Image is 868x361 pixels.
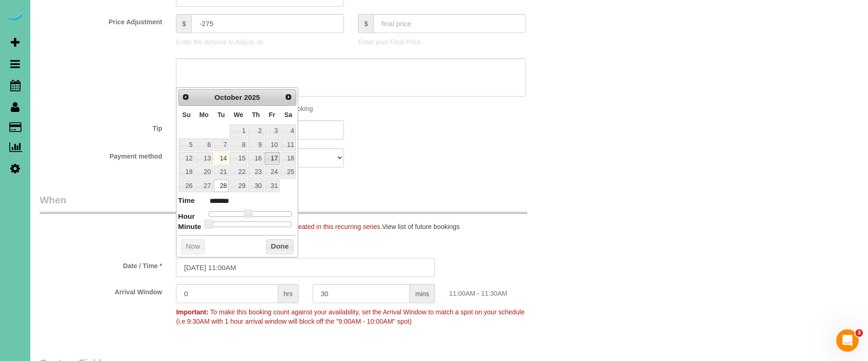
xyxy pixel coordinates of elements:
a: 5 [179,139,195,151]
a: Next [282,90,295,104]
div: There are already future bookings created in this recurring series. [169,222,578,231]
a: 11 [280,139,296,151]
a: 4 [280,125,296,137]
label: Price Adjustment [33,14,169,27]
input: MM/DD/YYYY HH:MM [176,258,435,277]
span: Prev [182,93,189,101]
legend: When [40,193,527,214]
a: 21 [214,166,229,178]
a: 16 [248,152,264,165]
span: Monday [199,111,209,118]
span: $ [176,14,191,33]
dt: Time [178,195,195,207]
a: 18 [280,152,296,165]
a: 17 [265,152,280,165]
a: 24 [265,166,280,178]
input: final price [373,14,526,33]
p: Enter your Final Price [358,37,526,47]
a: 13 [196,152,213,165]
a: 19 [179,166,195,178]
a: 2 [248,125,264,137]
a: 27 [196,180,213,192]
button: Done [266,239,294,254]
span: October [215,93,242,101]
dt: Hour [178,211,195,223]
span: Tuesday [217,111,225,118]
button: Now [181,239,205,254]
span: Next [285,93,292,101]
a: 31 [265,180,280,192]
a: 29 [230,180,247,192]
span: hrs [278,284,299,303]
span: To make this booking count against your availability, set the Arrival Window to match a spot on y... [176,308,525,325]
label: Arrival Window [33,284,169,297]
div: 11:00AM - 11:30AM [442,284,578,298]
img: Automaid Logo [6,9,24,22]
span: 3 [855,329,863,337]
a: 23 [248,166,264,178]
a: 7 [214,139,229,151]
span: $ [358,14,373,33]
a: 14 [214,152,229,165]
a: 6 [196,139,213,151]
a: View list of future bookings [382,223,460,230]
span: Saturday [284,111,292,118]
label: Payment method [33,148,169,161]
dt: Minute [178,222,202,233]
strong: Important: [176,308,208,316]
a: Prev [180,90,193,104]
span: 2025 [244,93,260,101]
span: Friday [269,111,275,118]
a: 22 [230,166,247,178]
p: Enter the Amount to Adjust, or [176,37,344,47]
a: 8 [230,139,247,151]
a: 20 [196,166,213,178]
a: 1 [230,125,247,137]
span: Sunday [182,111,191,118]
label: Tip [33,120,169,133]
a: 26 [179,180,195,192]
a: 9 [248,139,264,151]
a: 15 [230,152,247,165]
span: Thursday [252,111,260,118]
span: Wednesday [234,111,244,118]
span: mins [410,284,435,303]
a: 10 [265,139,280,151]
a: 28 [214,180,229,192]
a: 30 [248,180,264,192]
a: 12 [179,152,195,165]
iframe: Intercom live chat [836,329,859,352]
a: 25 [280,166,296,178]
label: Date / Time * [33,258,169,271]
a: 3 [265,125,280,137]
